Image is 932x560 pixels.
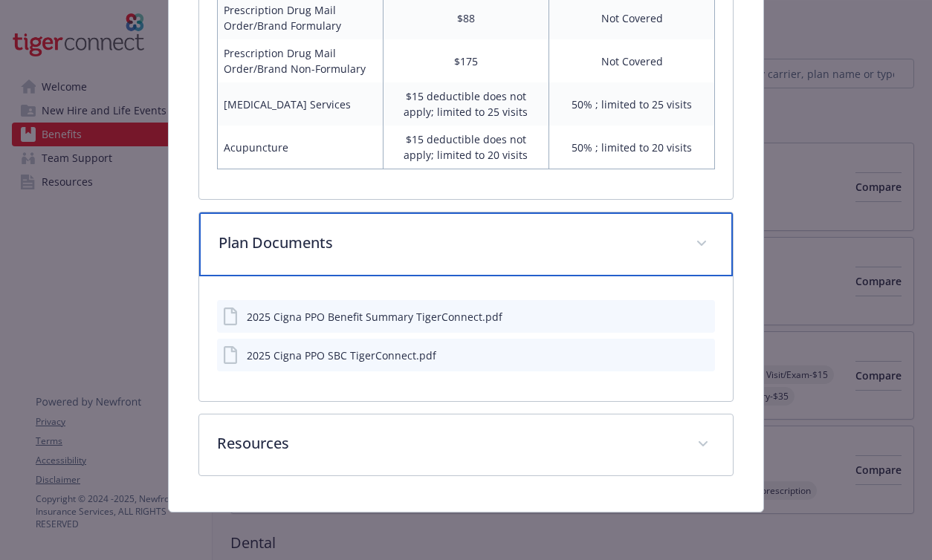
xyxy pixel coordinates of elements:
[199,212,734,276] div: Plan Documents
[549,126,715,169] td: 50% ; limited to 20 visits
[217,82,383,126] td: [MEDICAL_DATA] Services
[219,232,679,254] p: Plan Documents
[672,309,684,325] button: download file
[383,39,548,82] td: $175
[247,309,502,325] div: 2025 Cigna PPO Benefit Summary TigerConnect.pdf
[696,348,709,363] button: preview file
[549,39,715,82] td: Not Covered
[199,276,734,401] div: Plan Documents
[383,82,548,126] td: $15 deductible does not apply; limited to 25 visits
[217,432,680,455] p: Resources
[217,126,383,169] td: Acupuncture
[383,126,548,169] td: $15 deductible does not apply; limited to 20 visits
[672,348,684,363] button: download file
[199,414,734,475] div: Resources
[247,348,436,363] div: 2025 Cigna PPO SBC TigerConnect.pdf
[549,82,715,126] td: 50% ; limited to 25 visits
[217,39,383,82] td: Prescription Drug Mail Order/Brand Non-Formulary
[696,309,709,325] button: preview file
